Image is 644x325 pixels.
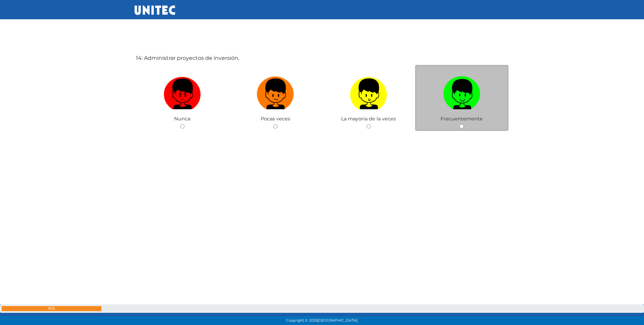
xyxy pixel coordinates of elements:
[261,116,290,122] span: Pocas veces
[341,116,396,122] span: La mayoria de la veces
[443,74,480,109] img: Frecuentemente
[136,54,239,62] label: 14: Administrar proyectos de inversión.
[164,74,201,109] img: Nunca
[2,306,101,311] div: 16%
[317,318,358,323] span: [GEOGRAPHIC_DATA].
[440,116,483,122] span: Frecuentemente
[350,74,387,109] img: La mayoria de la veces
[257,74,294,109] img: Pocas veces
[135,5,175,15] img: UNITEC
[174,116,190,122] span: Nunca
